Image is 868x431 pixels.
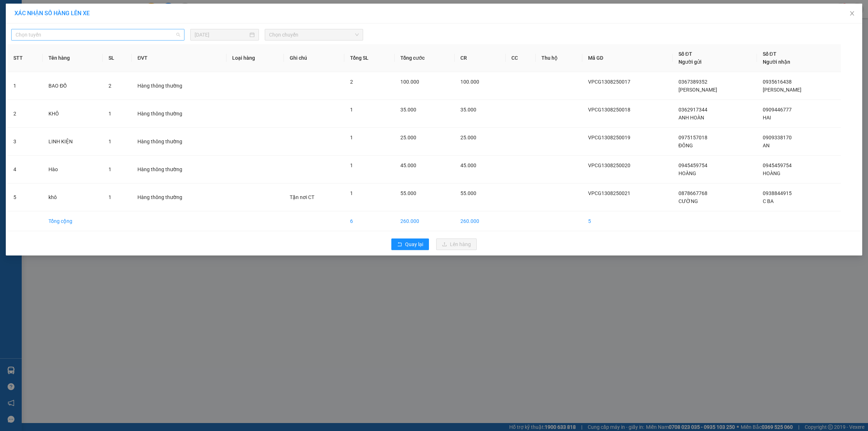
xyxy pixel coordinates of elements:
[763,79,792,85] span: 0935616438
[43,100,103,128] td: KHÔ
[350,190,353,196] span: 1
[582,211,673,231] td: 5
[43,183,103,211] td: khô
[763,107,792,113] span: 0909446777
[842,4,862,24] button: Close
[678,115,704,121] span: ANH HOÀN
[678,198,698,204] span: CƯỜNG
[763,51,776,57] span: Số ĐT
[678,79,707,85] span: 0367389352
[588,79,630,85] span: VPCG1308250017
[391,238,429,250] button: rollbackQuay lại
[43,128,103,156] td: LINH KIỆN
[763,162,792,168] span: 0945459754
[455,211,506,231] td: 260.000
[763,115,771,121] span: HAI
[132,100,226,128] td: Hàng thông thường
[460,162,476,168] span: 45.000
[588,107,630,113] span: VPCG1308250018
[678,51,692,57] span: Số ĐT
[290,194,314,200] span: Tận nơi CT
[43,156,103,183] td: Hào
[350,107,353,113] span: 1
[226,44,284,72] th: Loại hàng
[678,107,707,113] span: 0362917344
[763,198,774,204] span: C BA
[506,44,536,72] th: CC
[763,135,792,140] span: 0909338170
[405,240,423,248] span: Quay lại
[109,194,111,200] span: 1
[678,162,707,168] span: 0945459754
[344,211,395,231] td: 6
[8,72,43,100] td: 1
[8,100,43,128] td: 2
[284,44,344,72] th: Ghi chú
[763,87,801,93] span: [PERSON_NAME]
[588,135,630,140] span: VPCG1308250019
[8,156,43,183] td: 4
[400,162,416,168] span: 45.000
[43,211,103,231] td: Tổng cộng
[109,166,111,172] span: 1
[460,190,476,196] span: 55.000
[678,59,702,65] span: Người gửi
[455,44,506,72] th: CR
[395,211,455,231] td: 260.000
[109,111,111,117] span: 1
[8,44,43,72] th: STT
[269,29,359,40] span: Chọn chuyến
[8,128,43,156] td: 3
[763,190,792,196] span: 0938844915
[132,72,226,100] td: Hàng thông thường
[678,190,707,196] span: 0878667768
[460,135,476,140] span: 25.000
[109,83,111,89] span: 2
[763,59,790,65] span: Người nhận
[14,10,90,17] span: XÁC NHẬN SỐ HÀNG LÊN XE
[400,107,416,113] span: 35.000
[582,44,673,72] th: Mã GD
[397,242,402,248] span: rollback
[395,44,455,72] th: Tổng cước
[536,44,582,72] th: Thu hộ
[849,10,855,16] span: close
[588,162,630,168] span: VPCG1308250020
[436,238,477,250] button: uploadLên hàng
[132,156,226,183] td: Hàng thông thường
[350,162,353,168] span: 1
[763,143,770,148] span: AN
[16,29,180,40] span: Chọn tuyến
[400,79,419,85] span: 100.000
[350,135,353,140] span: 1
[588,190,630,196] span: VPCG1308250021
[43,72,103,100] td: BAO ĐỒ
[132,128,226,156] td: Hàng thông thường
[109,139,111,144] span: 1
[132,183,226,211] td: Hàng thông thường
[460,107,476,113] span: 35.000
[8,183,43,211] td: 5
[460,79,479,85] span: 100.000
[195,31,248,39] input: 14/08/2025
[400,135,416,140] span: 25.000
[678,143,693,148] span: ĐÔNG
[678,135,707,140] span: 0975157018
[763,170,780,176] span: HOÀNG
[678,87,717,93] span: [PERSON_NAME]
[400,190,416,196] span: 55.000
[678,170,696,176] span: HOÀNG
[344,44,395,72] th: Tổng SL
[350,79,353,85] span: 2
